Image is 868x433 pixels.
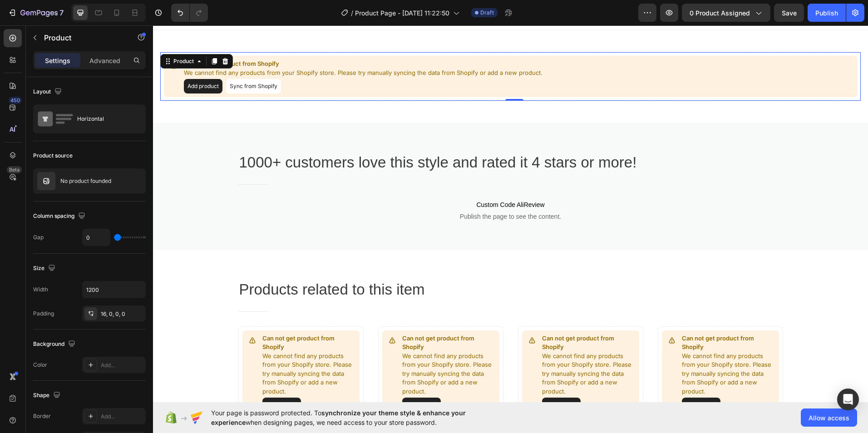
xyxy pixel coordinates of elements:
[171,4,208,22] div: Undo/Redo
[249,309,343,326] p: Can not get product from Shopify
[7,166,22,173] div: Beta
[389,309,483,326] p: Can not get product from Shopify
[33,86,64,98] div: Layout
[101,361,143,369] div: Add...
[690,8,750,18] span: 0 product assigned
[815,8,838,18] div: Publish
[33,389,62,402] div: Shape
[682,4,770,22] button: 0 product assigned
[44,32,121,43] p: Product
[101,310,143,318] div: 16, 0, 0, 0
[33,210,87,222] div: Column spacing
[4,4,68,22] button: 7
[351,8,353,18] span: /
[249,326,343,371] p: We cannot find any products from your Shopify store. Please try manually syncing the data from Sh...
[37,172,55,190] img: no image transparent
[9,97,22,104] div: 450
[33,338,77,350] div: Background
[801,408,857,427] button: Allow access
[33,361,47,369] div: Color
[109,372,148,387] button: Add product
[837,389,859,410] div: Open Intercom Messenger
[83,281,145,298] input: Auto
[33,412,51,420] div: Border
[529,372,567,387] button: Add product
[529,326,622,371] p: We cannot find any products from your Shopify store. Please try manually syncing the data from Sh...
[211,408,501,427] span: Your page is password protected. To when designing pages, we need access to your store password.
[60,178,111,184] p: No product founded
[211,409,466,426] span: synchronize your theme style & enhance your experience
[389,372,428,387] button: Add product
[782,9,797,17] span: Save
[33,262,57,275] div: Size
[809,413,849,423] span: Allow access
[33,285,48,294] div: Width
[249,372,288,387] button: Add product
[480,9,494,17] span: Draft
[59,7,64,18] p: 7
[153,25,868,402] iframe: Design area
[33,152,73,160] div: Product source
[45,56,70,65] p: Settings
[83,229,110,246] input: Auto
[389,326,483,371] p: We cannot find any products from your Shopify store. Please try manually syncing the data from Sh...
[77,108,133,129] div: Horizontal
[33,310,54,318] div: Padding
[774,4,804,22] button: Save
[89,56,120,65] p: Advanced
[355,8,449,18] span: Product Page - [DATE] 11:22:50
[529,309,622,326] p: Can not get product from Shopify
[808,4,846,22] button: Publish
[101,413,143,421] div: Add...
[33,233,44,241] div: Gap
